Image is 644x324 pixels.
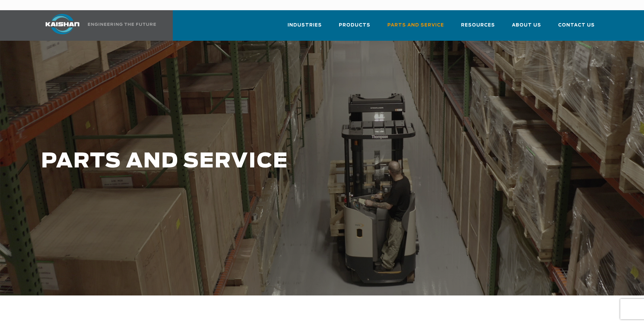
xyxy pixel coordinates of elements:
[88,23,156,26] img: Engineering the future
[339,16,370,39] a: Products
[461,21,495,29] span: Resources
[37,14,88,34] img: kaishan logo
[558,21,595,29] span: Contact Us
[41,150,508,173] h1: PARTS AND SERVICE
[339,21,370,29] span: Products
[512,16,541,39] a: About Us
[387,16,444,39] a: Parts and Service
[558,16,595,39] a: Contact Us
[288,16,322,39] a: Industries
[37,10,157,41] a: Kaishan USA
[387,21,444,29] span: Parts and Service
[512,21,541,29] span: About Us
[288,21,322,29] span: Industries
[461,16,495,39] a: Resources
